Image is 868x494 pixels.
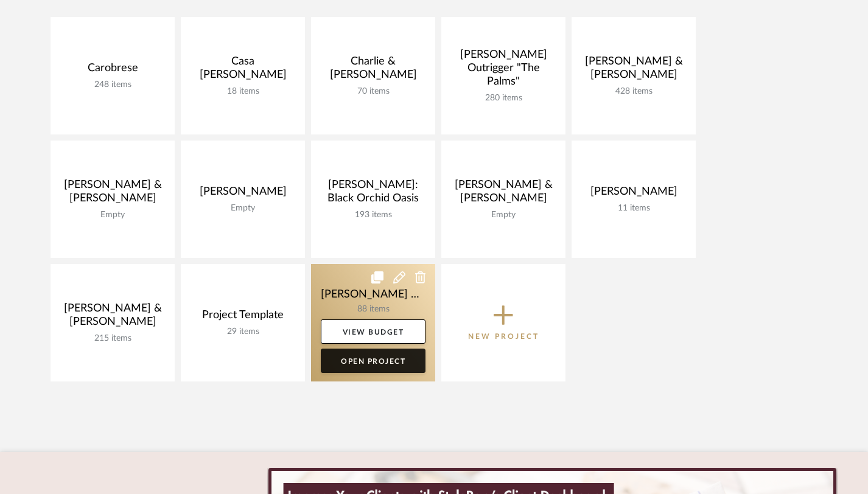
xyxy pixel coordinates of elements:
[581,86,686,97] div: 428 items
[191,308,295,327] div: Project Template
[451,178,556,210] div: [PERSON_NAME] & [PERSON_NAME]
[60,178,165,210] div: [PERSON_NAME] & [PERSON_NAME]
[60,80,165,90] div: 248 items
[321,210,425,220] div: 193 items
[321,319,425,344] a: View Budget
[60,61,165,80] div: Carobrese
[451,210,556,220] div: Empty
[191,86,295,97] div: 18 items
[451,93,556,103] div: 280 items
[191,203,295,214] div: Empty
[468,330,539,343] p: New Project
[60,210,165,220] div: Empty
[191,327,295,337] div: 29 items
[321,178,425,210] div: [PERSON_NAME]: Black Orchid Oasis
[60,302,165,333] div: [PERSON_NAME] & [PERSON_NAME]
[191,55,295,86] div: Casa [PERSON_NAME]
[451,48,556,93] div: [PERSON_NAME] Outrigger "The Palms"
[581,203,686,214] div: 11 items
[581,55,686,86] div: [PERSON_NAME] & [PERSON_NAME]
[441,264,565,381] button: New Project
[321,55,425,86] div: Charlie & [PERSON_NAME]
[191,185,295,203] div: [PERSON_NAME]
[581,185,686,203] div: [PERSON_NAME]
[321,86,425,97] div: 70 items
[60,333,165,344] div: 215 items
[321,349,425,373] a: Open Project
